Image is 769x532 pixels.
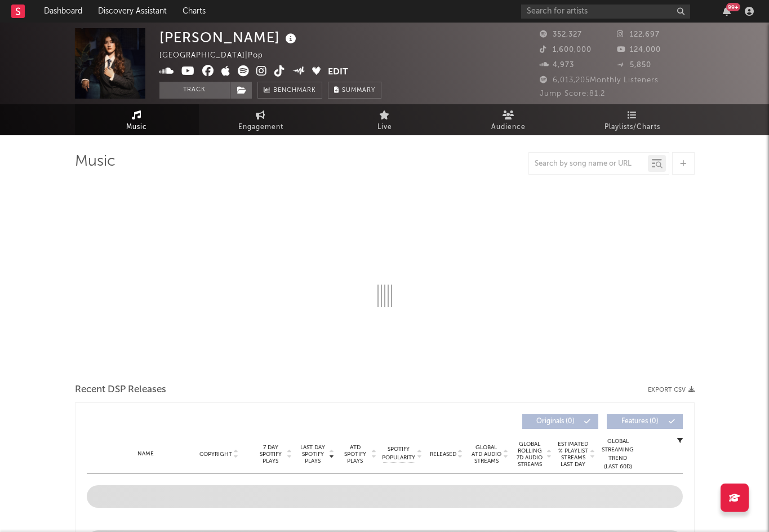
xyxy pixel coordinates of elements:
[340,444,370,464] span: ATD Spotify Plays
[540,90,605,97] span: Jump Score: 81.2
[159,49,276,63] div: [GEOGRAPHIC_DATA] | Pop
[607,414,683,429] button: Features(0)
[298,444,328,464] span: Last Day Spotify Plays
[540,61,574,69] span: 4,973
[159,82,230,99] button: Track
[377,121,392,134] span: Live
[126,121,147,134] span: Music
[558,441,589,468] span: Estimated % Playlist Streams Last Day
[75,104,199,135] a: Music
[540,46,592,54] span: 1,600,000
[540,31,582,38] span: 352,327
[617,46,661,54] span: 124,000
[604,121,660,134] span: Playlists/Charts
[159,28,299,47] div: [PERSON_NAME]
[238,121,283,134] span: Engagement
[382,445,415,462] span: Spotify Popularity
[256,444,286,464] span: 7 Day Spotify Plays
[723,7,731,16] button: 99+
[648,387,695,393] button: Export CSV
[199,451,232,458] span: Copyright
[491,121,526,134] span: Audience
[540,77,659,84] span: 6,013,205 Monthly Listeners
[109,450,183,458] div: Name
[601,437,635,471] div: Global Streaming Trend (Last 60D)
[342,87,375,94] span: Summary
[447,104,571,135] a: Audience
[617,31,660,38] span: 122,697
[521,5,690,19] input: Search for artists
[529,159,648,169] input: Search by song name or URL
[257,82,322,99] a: Benchmark
[471,444,502,464] span: Global ATD Audio Streams
[726,3,740,11] div: 99 +
[571,104,695,135] a: Playlists/Charts
[522,414,598,429] button: Originals(0)
[199,104,323,135] a: Engagement
[323,104,447,135] a: Live
[514,441,545,468] span: Global Rolling 7D Audio Streams
[273,84,316,97] span: Benchmark
[328,82,381,99] button: Summary
[614,418,666,425] span: Features ( 0 )
[530,418,581,425] span: Originals ( 0 )
[328,65,348,79] button: Edit
[617,61,651,69] span: 5,850
[75,383,166,397] span: Recent DSP Releases
[430,451,456,458] span: Released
